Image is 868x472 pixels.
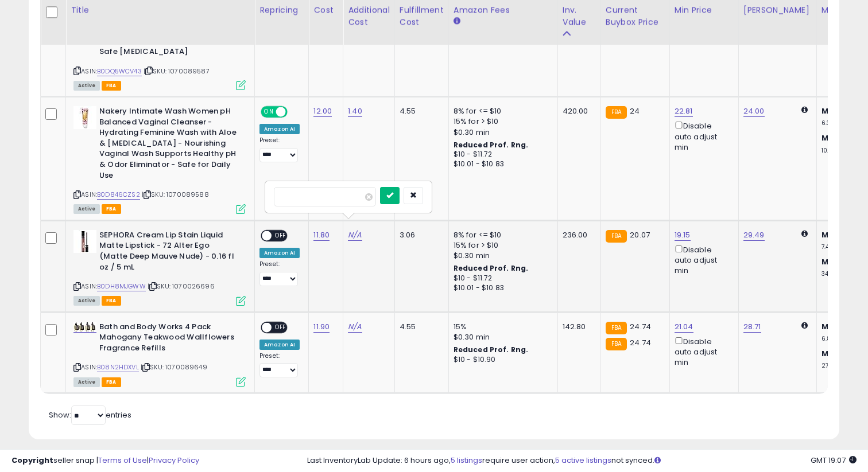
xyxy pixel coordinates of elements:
[454,159,549,169] div: $10.01 - $10.83
[73,230,246,305] div: ASIN:
[821,321,839,332] b: Min:
[630,229,650,240] span: 20.07
[630,321,651,332] span: 24.74
[454,251,549,261] div: $0.30 min
[675,243,730,276] div: Disable auto adjust min
[743,4,812,16] div: [PERSON_NAME]
[144,67,210,76] span: | SKU: 1070089587
[454,345,529,354] b: Reduced Prof. Rng.
[313,4,338,16] div: Cost
[11,455,199,466] div: seller snap | |
[606,230,627,243] small: FBA
[454,150,549,159] div: $10 - $11.72
[454,140,529,150] b: Reduced Prof. Rng.
[73,377,100,387] span: All listings currently available for purchase on Amazon
[73,106,246,213] div: ASIN:
[73,204,100,214] span: All listings currently available for purchase on Amazon
[811,455,857,466] span: 2025-09-16 19:07 GMT
[313,321,330,333] a: 11.90
[454,230,549,240] div: 8% for <= $10
[454,274,549,283] div: $10 - $11.72
[675,229,691,241] a: 19.15
[348,229,362,241] a: N/A
[400,106,440,116] div: 4.55
[454,127,549,138] div: $0.30 min
[743,321,761,333] a: 28.71
[675,4,734,16] div: Min Price
[97,362,139,372] a: B08N2HDXVL
[743,106,765,117] a: 24.00
[99,106,239,184] b: Nakery Intimate Wash Women pH Balanced Vaginal Cleanser - Hydrating Feminine Wash with Aloe & [ME...
[454,106,549,116] div: 8% for <= $10
[675,321,693,333] a: 21.04
[97,190,140,200] a: B0D846CZS2
[563,322,592,332] div: 142.80
[73,81,100,91] span: All listings currently available for purchase on Amazon
[454,283,549,293] div: $10.01 - $10.83
[286,107,304,117] span: OFF
[454,240,549,251] div: 15% for > $10
[313,229,330,241] a: 11.80
[400,230,440,240] div: 3.06
[454,16,460,26] small: Amazon Fees.
[454,263,529,273] b: Reduced Prof. Rng.
[675,106,693,117] a: 22.81
[148,282,215,291] span: | SKU: 1070026696
[259,352,300,378] div: Preset:
[102,81,121,91] span: FBA
[149,455,199,466] a: Privacy Policy
[606,338,627,350] small: FBA
[743,229,765,241] a: 29.49
[555,455,611,466] a: 5 active listings
[801,106,808,114] i: Calculated using Dynamic Max Price.
[272,322,290,332] span: OFF
[259,248,300,258] div: Amazon AI
[630,337,651,348] span: 24.74
[563,4,596,28] div: Inv. value
[313,106,332,117] a: 12.00
[49,409,131,420] span: Show: entries
[821,229,839,240] b: Min:
[630,106,640,116] span: 24
[606,4,665,28] div: Current Buybox Price
[400,322,440,332] div: 4.55
[272,231,290,240] span: OFF
[102,204,121,214] span: FBA
[99,322,239,357] b: Bath and Body Works 4 Pack Mahogany Teakwood Wallflowers Fragrance Refills
[606,322,627,334] small: FBA
[563,230,592,240] div: 236.00
[606,106,627,119] small: FBA
[73,106,96,129] img: 41UsxISkz4L._SL40_.jpg
[262,107,276,117] span: ON
[259,136,300,162] div: Preset:
[259,260,300,286] div: Preset:
[102,377,121,387] span: FBA
[454,355,549,365] div: $10 - $10.90
[259,4,304,16] div: Repricing
[563,106,592,116] div: 420.00
[73,322,246,385] div: ASIN:
[97,67,142,76] a: B0DQ5WCV43
[97,282,146,291] a: B0DH8MJGWW
[821,348,842,359] b: Max:
[307,455,857,466] div: Last InventoryLab Update: 6 hours ago, require user action, not synced.
[348,321,362,333] a: N/A
[259,340,300,350] div: Amazon AI
[675,335,730,368] div: Disable auto adjust min
[821,256,842,267] b: Max:
[11,455,53,466] strong: Copyright
[454,332,549,342] div: $0.30 min
[454,322,549,332] div: 15%
[451,455,482,466] a: 5 listings
[73,322,96,332] img: 41A6a2VB8IL._SL40_.jpg
[142,190,209,199] span: | SKU: 1070089588
[454,116,549,127] div: 15% for > $10
[675,119,730,153] div: Disable auto adjust min
[98,455,147,466] a: Terms of Use
[348,106,362,117] a: 1.40
[73,230,96,253] img: 31mSuS+iCQL._SL40_.jpg
[454,4,553,16] div: Amazon Fees
[400,4,444,28] div: Fulfillment Cost
[71,4,250,16] div: Title
[821,106,839,116] b: Min:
